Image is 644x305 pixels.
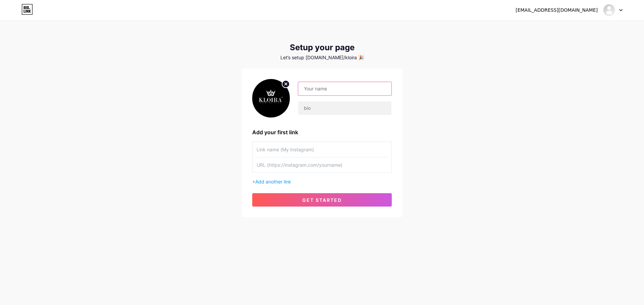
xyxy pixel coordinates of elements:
[298,82,391,95] input: Your name
[257,142,387,157] input: Link name (My Instagram)
[516,7,598,14] div: [EMAIL_ADDRESS][DOMAIN_NAME]
[252,79,290,118] img: profile pic
[257,157,387,172] input: URL (https://instagram.com/yourname)
[298,101,391,115] input: bio
[241,43,402,52] div: Setup your page
[255,179,291,184] span: Add another link
[252,128,392,136] div: Add your first link
[252,178,392,185] div: +
[302,197,342,203] span: get started
[241,55,402,60] div: Let’s setup [DOMAIN_NAME]/kloira 🎉
[252,193,392,207] button: get started
[603,4,615,16] img: kloira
